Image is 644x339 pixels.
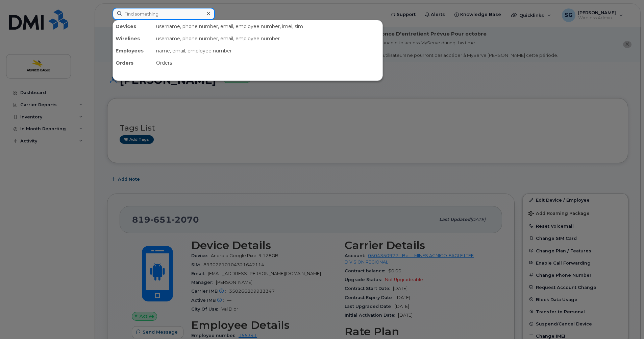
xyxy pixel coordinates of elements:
div: username, phone number, email, employee number [153,32,382,45]
div: Orders [113,57,153,69]
div: Employees [113,45,153,57]
div: Devices [113,20,153,32]
div: name, email, employee number [153,45,382,57]
div: Wirelines [113,32,153,45]
div: Orders [153,57,382,69]
div: username, phone number, email, employee number, imei, sim [153,20,382,32]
